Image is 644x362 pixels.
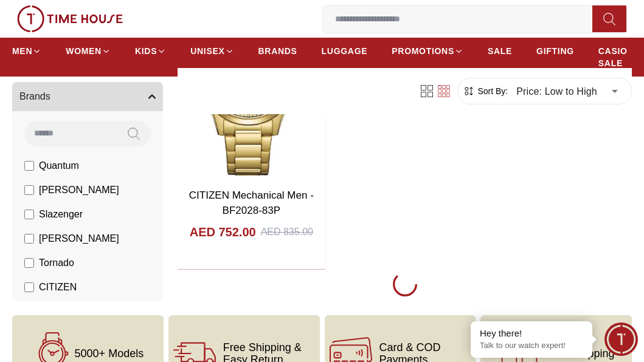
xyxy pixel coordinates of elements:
span: UNISEX [190,45,224,57]
h4: AED 752.00 [190,224,256,241]
a: CITIZEN Mechanical Men - BF2028-83P [189,190,314,217]
div: AED 835.00 [261,225,313,239]
a: SALE [488,40,512,62]
div: Hey there! [480,327,583,340]
span: 5000+ Models [75,347,144,360]
input: CITIZEN [24,282,34,292]
p: Talk to our watch expert! [480,341,583,351]
button: Brands [12,82,163,111]
input: Quantum [24,161,34,171]
input: [PERSON_NAME] [24,234,34,244]
span: Sort By: [475,85,508,97]
div: Price: Low to High [508,74,626,108]
span: KIDS [135,45,157,57]
a: BRANDS [258,40,297,62]
a: LUGGAGE [322,40,368,62]
span: SALE [488,45,512,57]
span: CITIZEN [39,280,77,295]
span: MEN [12,45,32,57]
span: WOMEN [66,45,102,57]
img: ... [17,5,123,32]
button: Sort By: [463,85,508,97]
a: WOMEN [66,40,111,62]
span: Brands [19,89,50,104]
span: Slazenger [39,207,83,222]
a: CASIO SALE [598,40,632,74]
span: [PERSON_NAME] [39,183,119,197]
input: [PERSON_NAME] [24,185,34,195]
span: CASIO SALE [598,45,632,69]
span: BRANDS [258,45,297,57]
span: [PERSON_NAME] [39,231,119,246]
a: KIDS [135,40,166,62]
input: Tornado [24,258,34,268]
span: LUGGAGE [322,45,368,57]
span: Tornado [39,256,74,270]
div: Chat Widget [604,323,638,356]
a: UNISEX [190,40,234,62]
span: GIFTING [536,45,574,57]
a: PROMOTIONS [392,40,463,62]
span: PROMOTIONS [392,45,454,57]
a: MEN [12,40,41,62]
a: GIFTING [536,40,574,62]
input: Slazenger [24,210,34,219]
span: Quantum [39,159,79,173]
